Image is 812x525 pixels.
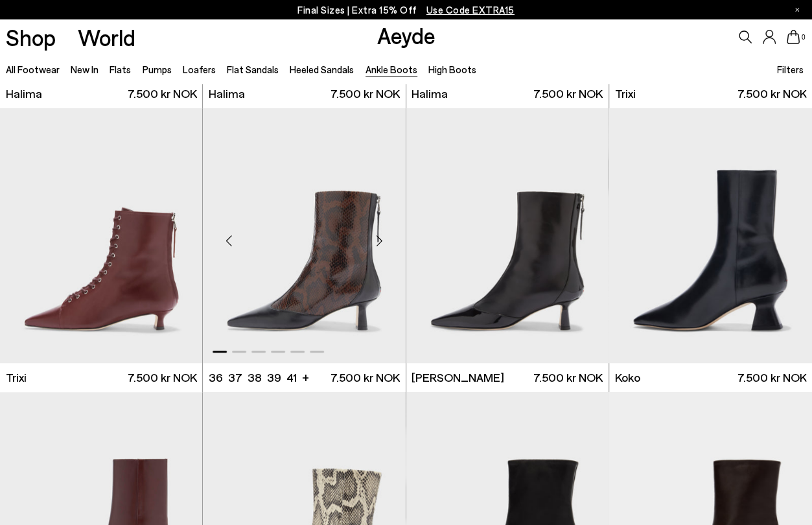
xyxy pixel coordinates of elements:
img: Sila Dual-Toned Boots [203,108,406,363]
li: 39 [267,369,281,386]
a: High Boots [428,64,476,75]
a: Pumps [142,64,171,75]
span: Navigate to /collections/ss25-final-sizes [426,4,515,16]
span: Halima [412,86,448,102]
span: 7.500 kr NOK [128,86,197,102]
li: 41 [286,369,297,386]
span: 0 [800,34,806,41]
li: + [302,368,309,386]
li: 38 [248,369,262,386]
a: Heeled Sandals [290,64,354,75]
p: Final Sizes | Extra 15% Off [297,2,515,18]
span: 7.500 kr NOK [737,369,806,386]
span: Filters [777,64,804,75]
a: New In [71,64,99,75]
span: 7.500 kr NOK [533,369,603,386]
a: All Footwear [6,64,60,75]
span: Halima [209,86,245,102]
a: Koko 7.500 kr NOK [609,363,812,392]
span: [PERSON_NAME] [412,369,504,386]
li: 36 [209,369,223,386]
a: World [78,26,135,49]
span: 7.500 kr NOK [331,86,400,102]
a: [PERSON_NAME] 7.500 kr NOK [406,363,609,392]
a: Halima 7.500 kr NOK [406,79,609,108]
span: Trixi [6,369,27,386]
span: 7.500 kr NOK [737,86,806,102]
img: Koko Regal Heel Boots [609,108,812,363]
a: Loafers [183,64,216,75]
li: 37 [228,369,242,386]
span: 7.500 kr NOK [331,369,400,386]
a: Aeyde [377,21,435,49]
span: Trixi [614,86,635,102]
a: Halima 7.500 kr NOK [203,79,405,108]
span: Halima [6,86,42,102]
a: Flats [110,64,131,75]
span: 7.500 kr NOK [533,86,603,102]
a: Flat Sandals [227,64,279,75]
a: Ankle Boots [365,64,417,75]
a: 36 37 38 39 41 + 7.500 kr NOK [203,363,405,392]
a: Shop [6,26,56,49]
a: Next slide Previous slide [203,108,405,363]
img: Sila Dual-Toned Boots [406,108,609,363]
a: Trixi 7.500 kr NOK [609,79,812,108]
div: Next slide [360,221,399,260]
a: 0 [787,30,800,44]
span: 7.500 kr NOK [128,369,197,386]
span: Koko [614,369,640,386]
div: Previous slide [209,221,248,260]
div: 1 / 6 [203,108,406,363]
ul: variant [209,369,294,386]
